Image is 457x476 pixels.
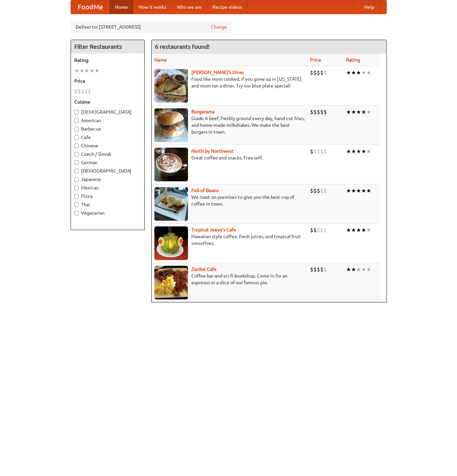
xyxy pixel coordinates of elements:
[361,108,366,116] li: ★
[74,135,79,140] input: Cafe
[110,0,133,14] a: Home
[154,69,188,103] img: sallys.jpg
[346,148,351,155] li: ★
[351,69,356,76] li: ★
[310,108,313,116] li: $
[366,187,371,194] li: ★
[366,266,371,273] li: ★
[317,69,320,76] li: $
[154,108,188,142] img: burgerama.jpg
[191,227,236,232] b: Tropical Jeeve's Cafe
[320,108,323,116] li: $
[313,266,317,273] li: $
[346,57,360,63] a: Rating
[346,226,351,234] li: ★
[154,76,305,89] p: Food like mom cooked, if you grew up in [US_STATE] and mom ran a diner. Try our blue plate special!
[154,57,167,63] a: Name
[74,110,79,114] input: [DEMOGRAPHIC_DATA]
[191,109,215,114] a: Burgerama
[74,99,141,105] h5: Cuisine
[346,266,351,273] li: ★
[133,0,172,14] a: How it works
[313,69,317,76] li: $
[74,134,141,141] label: Cafe
[155,43,210,50] ng-pluralize: 6 restaurants found!
[346,187,351,194] li: ★
[94,67,100,74] li: ★
[320,226,323,234] li: $
[74,117,141,124] label: American
[191,148,234,154] a: North by Northwest
[323,148,327,155] li: $
[74,211,79,215] input: Vegetarian
[351,266,356,273] li: ★
[351,187,356,194] li: ★
[81,88,84,95] li: $
[313,226,317,234] li: $
[361,226,366,234] li: ★
[79,67,84,74] li: ★
[351,148,356,155] li: ★
[172,0,207,14] a: Who we are
[154,148,188,181] img: north.jpg
[361,69,366,76] li: ★
[191,70,244,75] a: [PERSON_NAME]'s Diner
[317,187,320,194] li: $
[74,118,79,123] input: American
[317,266,320,273] li: $
[313,187,317,194] li: $
[74,125,141,132] label: Barbecue
[310,57,321,63] a: Price
[74,168,141,174] label: [DEMOGRAPHIC_DATA]
[74,203,79,207] input: Thai
[366,148,371,155] li: ★
[154,115,305,135] p: Grade A beef, freshly ground every day, hand-cut fries, and home-made milkshakes. We make the bes...
[74,160,79,165] input: German
[320,187,323,194] li: $
[356,148,361,155] li: ★
[74,109,141,115] label: [DEMOGRAPHIC_DATA]
[323,69,327,76] li: $
[71,40,144,53] h4: Filter Restaurants
[74,57,141,64] h5: Rating
[74,144,79,148] input: Chinese
[207,0,247,14] a: Recipe videos
[211,24,227,30] a: Change
[320,266,323,273] li: $
[310,148,313,155] li: $
[317,108,320,116] li: $
[356,266,361,273] li: ★
[361,266,366,273] li: ★
[313,148,317,155] li: $
[346,108,351,116] li: ★
[74,78,141,84] h5: Price
[154,194,305,207] p: We roast on premises to give you the best cup of coffee in town.
[191,266,217,272] a: Zardoz Cafe
[89,67,94,74] li: ★
[74,151,141,157] label: Czech / Slovak
[310,69,313,76] li: $
[88,88,91,95] li: $
[313,108,317,116] li: $
[366,226,371,234] li: ★
[74,193,141,199] label: Pizza
[320,69,323,76] li: $
[356,187,361,194] li: ★
[74,184,141,191] label: Mexican
[346,69,351,76] li: ★
[84,67,89,74] li: ★
[317,148,320,155] li: $
[74,210,141,216] label: Vegetarian
[323,187,327,194] li: $
[154,154,305,161] p: Great coffee and snacks. Free wifi.
[359,0,380,14] a: Help
[74,159,141,166] label: German
[320,148,323,155] li: $
[71,0,110,14] a: FoodMe
[361,148,366,155] li: ★
[191,188,219,193] a: Full of Beans
[356,226,361,234] li: ★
